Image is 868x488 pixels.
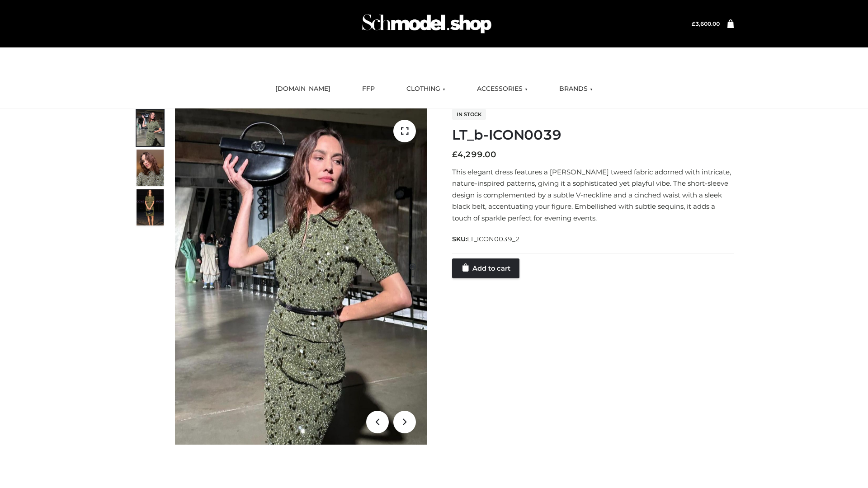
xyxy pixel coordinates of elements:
[552,79,599,99] a: BRANDS
[452,150,458,160] span: £
[359,6,495,42] img: Schmodel Admin 964
[452,127,734,143] h1: LT_b-ICON0039
[452,258,519,278] a: Add to cart
[400,79,452,99] a: CLOTHING
[137,110,164,146] img: Screenshot-2024-10-29-at-6.59.56%E2%80%AFPM.jpg
[452,109,486,120] span: In stock
[692,20,720,27] a: £3,600.00
[467,235,520,243] span: LT_ICON0039_2
[452,150,496,160] bdi: 4,299.00
[355,79,382,99] a: FFP
[470,79,534,99] a: ACCESSORIES
[137,189,164,225] img: Screenshot-2024-10-29-at-7.00.09%E2%80%AFPM.jpg
[175,108,427,445] img: LT_b-ICON0039
[137,150,164,186] img: Screenshot-2024-10-29-at-7.00.03%E2%80%AFPM.jpg
[269,79,337,99] a: [DOMAIN_NAME]
[452,166,734,224] p: This elegant dress features a [PERSON_NAME] tweed fabric adorned with intricate, nature-inspired ...
[452,234,521,244] span: SKU:
[692,20,720,27] bdi: 3,600.00
[692,20,695,27] span: £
